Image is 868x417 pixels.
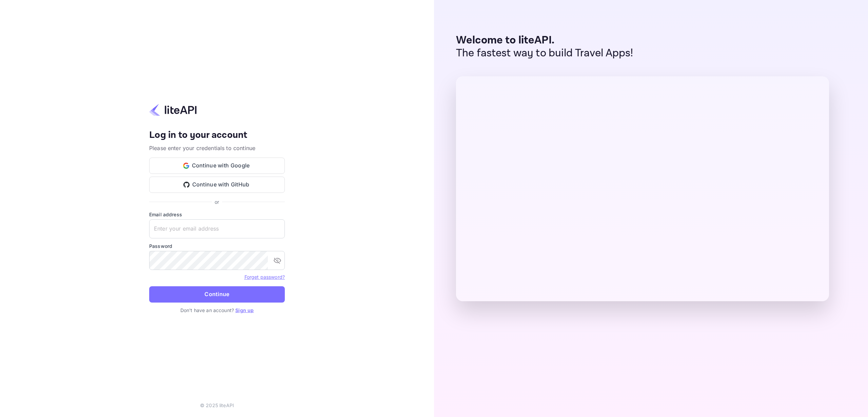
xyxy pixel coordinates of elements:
p: Don't have an account? [149,307,285,314]
p: Welcome to liteAPI. [456,34,633,47]
a: Sign up [235,307,254,313]
button: Continue with GitHub [149,177,285,193]
a: Forget password? [244,274,285,280]
button: Continue [149,286,285,303]
label: Email address [149,211,285,218]
p: Please enter your credentials to continue [149,144,285,152]
button: Continue with Google [149,158,285,174]
img: liteapi [149,103,197,116]
button: toggle password visibility [271,254,284,267]
img: liteAPI Dashboard Preview [456,76,829,301]
p: or [215,198,219,205]
p: © 2025 liteAPI [200,402,234,409]
a: Forget password? [244,273,285,280]
input: Enter your email address [149,219,285,238]
h4: Log in to your account [149,129,285,141]
p: The fastest way to build Travel Apps! [456,47,633,60]
label: Password [149,242,285,250]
